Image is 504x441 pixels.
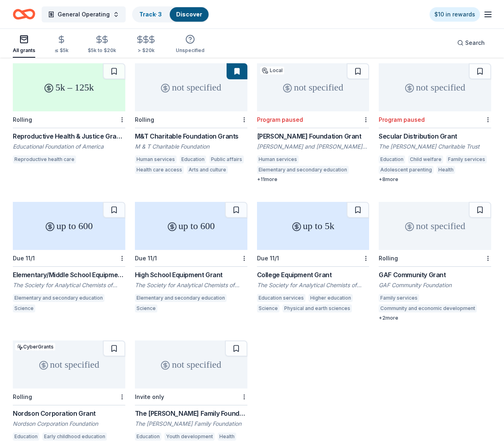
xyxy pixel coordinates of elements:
div: Rolling [13,393,32,400]
div: Reproductive health care [13,155,76,163]
div: Human services [257,155,299,163]
a: Track· 3 [139,11,162,18]
button: > $20k [135,32,157,58]
button: Track· 3Discover [132,6,209,22]
div: College Equipment Grant [257,270,369,280]
div: Health [437,166,455,174]
div: The [PERSON_NAME] Charitable Trust [379,143,491,151]
div: [PERSON_NAME] and [PERSON_NAME] Foundation [257,143,369,151]
div: Secular Distribution Grant [379,131,491,141]
div: Education [135,433,161,441]
div: Rolling [135,116,154,123]
a: $10 in rewards [430,7,480,22]
div: Arts and culture [187,166,228,174]
div: > $20k [135,47,157,54]
div: The [PERSON_NAME] Family Foundation [135,420,247,428]
div: All grants [13,47,35,54]
div: Youth development [165,433,215,441]
div: Nordson Corporation Foundation [13,420,125,428]
div: Elementary and secondary education [135,294,227,302]
div: Due 11/1 [135,255,157,262]
div: + 8 more [379,176,491,183]
div: Early childhood education [42,433,107,441]
div: not specified [379,202,491,250]
div: Invite only [135,393,164,400]
div: Due 11/1 [13,255,35,262]
div: not specified [13,340,125,389]
div: up to 5k [257,202,369,250]
div: up to 600 [135,202,247,250]
div: GAF Community Foundation [379,281,491,289]
a: not specifiedRollingGAF Community GrantGAF Community FoundationFamily servicesCommunity and econo... [379,202,491,321]
div: GAF Community Grant [379,270,491,280]
div: CyberGrants [15,343,55,350]
div: not specified [379,63,491,111]
div: Due 11/1 [257,255,279,262]
div: The Society for Analytical Chemists of [GEOGRAPHIC_DATA] and The Spectroscopy Society of [US_STATE] [135,281,247,289]
div: Rolling [379,255,398,262]
button: Unspecified [176,31,205,58]
div: Elementary/Middle School Equipment Grant [13,270,125,280]
div: Education [13,433,39,441]
div: Public affairs [209,155,244,163]
a: up to 5kDue 11/1College Equipment GrantThe Society for Analytical Chemists of [GEOGRAPHIC_DATA] a... [257,202,369,315]
div: Program paused [257,116,303,123]
div: Elementary and secondary education [13,294,104,302]
a: not specifiedLocalProgram paused[PERSON_NAME] Foundation Grant[PERSON_NAME] and [PERSON_NAME] Fou... [257,63,369,183]
a: Discover [176,11,202,18]
button: ≤ $5k [54,32,68,58]
div: Education services [257,294,305,302]
div: Health [218,433,236,441]
div: Local [260,66,284,75]
div: Community and economic development [379,304,477,312]
div: Education [180,155,206,163]
div: Health care access [135,166,184,174]
div: Family services [446,155,487,163]
div: Rolling [13,116,32,123]
div: Reproductive Health & Justice Grant Program [13,131,125,141]
div: Adolescent parenting [379,166,434,174]
div: M & T Charitable Foundation [135,143,247,151]
button: $5k to $20k [88,32,116,58]
div: [PERSON_NAME] Foundation Grant [257,131,369,141]
a: not specifiedRollingM&T Charitable Foundation GrantsM & T Charitable FoundationHuman servicesEduc... [135,63,247,176]
span: Search [465,38,485,48]
div: Program paused [379,116,425,123]
div: not specified [257,63,369,111]
div: Nordson Corporation Grant [13,409,125,418]
span: General Operating [58,10,110,19]
a: up to 600Due 11/1High School Equipment GrantThe Society for Analytical Chemists of [GEOGRAPHIC_DA... [135,202,247,315]
div: High School Equipment Grant [135,270,247,280]
div: $5k to $20k [88,47,116,54]
a: not specifiedProgram pausedSecular Distribution GrantThe [PERSON_NAME] Charitable TrustEducationC... [379,63,491,183]
div: Educational Foundation of America [13,143,125,151]
div: not specified [135,340,247,389]
div: M&T Charitable Foundation Grants [135,131,247,141]
button: Search [451,35,491,51]
div: Elementary and secondary education [257,166,349,174]
a: 5k – 125kRollingReproductive Health & Justice Grant ProgramEducational Foundation of AmericaRepro... [13,63,125,166]
div: Science [257,304,279,312]
div: Education [379,155,405,163]
button: General Operating [42,6,126,22]
div: + 11 more [257,176,369,183]
div: not specified [135,63,247,111]
div: The Society for Analytical Chemists of [GEOGRAPHIC_DATA] and The Spectroscopy Society of [US_STATE] [257,281,369,289]
div: Science [13,304,35,312]
div: Higher education [309,294,353,302]
div: up to 600 [13,202,125,250]
div: Physical and earth sciences [283,304,352,312]
div: Science [135,304,157,312]
button: All grants [13,31,35,58]
div: ≤ $5k [54,47,68,54]
div: Child welfare [408,155,443,163]
div: + 2 more [379,315,491,321]
a: up to 600Due 11/1Elementary/Middle School Equipment GrantThe Society for Analytical Chemists of [... [13,202,125,315]
div: Family services [379,294,419,302]
div: 5k – 125k [13,63,125,111]
div: The Society for Analytical Chemists of [GEOGRAPHIC_DATA] and The Spectroscopy Society of [US_STATE] [13,281,125,289]
div: Human services [135,155,177,163]
div: Unspecified [176,47,205,54]
a: Home [13,5,35,24]
div: The [PERSON_NAME] Family Foundation Grant [135,409,247,418]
